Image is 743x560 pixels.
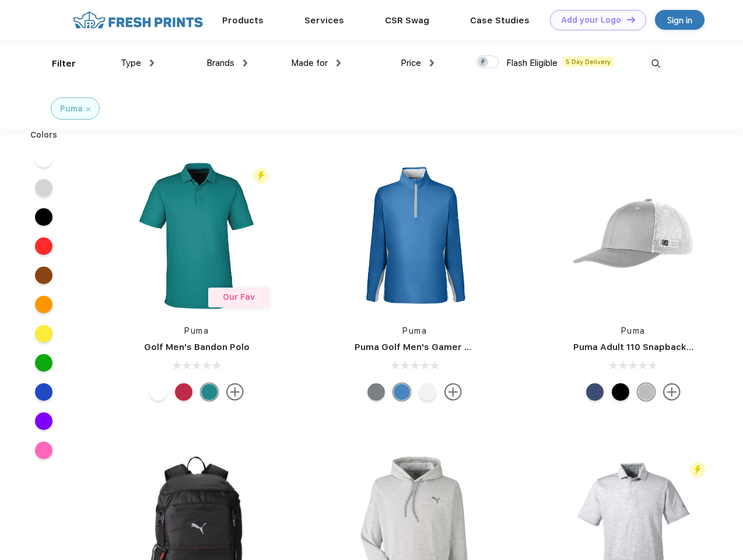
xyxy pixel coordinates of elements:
div: Bright White [149,383,167,401]
div: Ski Patrol [175,383,192,401]
div: Bright White [419,383,436,401]
div: Bright Cobalt [393,383,411,401]
img: more.svg [444,383,462,401]
img: dropdown.png [150,60,154,66]
img: flash_active_toggle.svg [253,168,269,184]
div: Puma [60,103,83,115]
img: dropdown.png [430,60,434,66]
a: Puma [402,326,427,335]
div: Green Lagoon [201,383,218,401]
a: Sign in [655,10,705,30]
div: Quarry with Brt Whit [637,383,655,401]
a: Puma [621,326,646,335]
div: Quiet Shade [367,383,385,401]
a: Products [222,15,264,26]
img: fo%20logo%202.webp [69,10,206,30]
img: filter_cancel.svg [86,107,90,111]
div: Colors [22,129,66,141]
img: func=resize&h=266 [556,158,711,313]
a: Puma [184,326,209,335]
div: Filter [52,57,76,71]
img: desktop_search.svg [646,54,665,73]
img: more.svg [226,383,244,401]
div: Peacoat Qut Shd [586,383,604,401]
img: DT [627,16,635,23]
div: Pma Blk Pma Blk [612,383,629,401]
a: Golf Men's Bandon Polo [144,342,250,352]
span: Our Fav [223,292,255,302]
a: CSR Swag [385,15,429,26]
img: flash_active_toggle.svg [690,462,706,478]
div: Sign in [667,13,692,27]
span: Type [121,58,141,68]
img: more.svg [663,383,681,401]
span: 5 Day Delivery [562,57,614,67]
div: Add your Logo [561,15,621,25]
img: dropdown.png [243,60,247,66]
img: func=resize&h=266 [119,158,274,313]
a: Services [304,15,344,26]
span: Flash Eligible [506,58,558,68]
span: Brands [206,58,234,68]
img: dropdown.png [337,60,341,66]
span: Price [401,58,421,68]
img: func=resize&h=266 [337,158,492,313]
a: Puma Golf Men's Gamer Golf Quarter-Zip [355,342,539,352]
span: Made for [291,58,328,68]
